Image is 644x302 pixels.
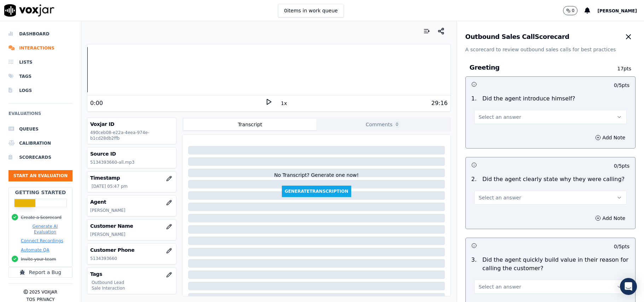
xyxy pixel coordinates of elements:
[90,256,173,261] p: 5134393660
[278,4,344,17] button: 0items in work queue
[21,215,62,220] button: Create a Scorecard
[465,34,569,40] h3: Outbound Sales Call Scorecard
[29,289,57,295] p: 2025 Voxjar
[90,130,173,141] p: 490ceb08-e22a-4eea-974e-b1cd28db2ffb
[21,223,69,235] button: Generate AI Evaluation
[90,121,173,128] h3: Voxjar ID
[15,189,66,196] h2: Getting Started
[465,46,636,53] p: A scorecard to review outbound sales calls for best practices
[591,213,630,223] button: Add Note
[90,246,173,254] h3: Customer Phone
[8,267,72,278] button: Report a Bug
[8,109,72,122] h6: Evaluations
[563,6,585,15] button: 0
[563,6,578,15] button: 0
[604,65,631,72] p: 17 pts
[482,175,625,184] p: Did the agent clearly state why they were calling?
[282,186,351,197] button: GenerateTranscription
[92,184,173,189] p: [DATE] 05:47 pm
[394,121,400,128] span: 0
[597,8,637,13] span: [PERSON_NAME]
[482,256,630,273] p: Did the agent quickly build value in their reason for calling the customer?
[469,175,480,184] p: 2 .
[90,150,173,157] h3: Source ID
[90,198,173,205] h3: Agent
[482,94,575,103] p: Did the agent introduce himself?
[317,119,449,130] button: Comments
[8,41,72,55] a: Interactions
[92,280,173,285] p: Outbound Lead
[8,55,72,69] a: Lists
[470,63,604,72] h3: Greeting
[8,136,72,150] a: Calibration
[90,174,173,181] h3: Timestamp
[614,82,630,89] p: 0 / 5 pts
[90,208,173,213] p: [PERSON_NAME]
[279,98,288,108] button: 1x
[614,243,630,250] p: 0 / 5 pts
[92,285,173,291] p: Sale Interaction
[90,232,173,237] p: [PERSON_NAME]
[21,238,63,244] button: Connect Recordings
[620,278,637,295] div: Open Intercom Messenger
[431,99,447,108] div: 29:16
[90,271,173,278] h3: Tags
[591,133,630,143] button: Add Note
[479,283,521,290] span: Select an answer
[8,170,72,181] button: Start an Evaluation
[274,172,359,186] div: No Transcript? Generate one now!
[8,122,72,136] a: Queues
[90,159,173,165] p: 5134393660-all.mp3
[614,162,630,169] p: 0 / 5 pts
[90,99,103,108] div: 0:00
[479,114,521,121] span: Select an answer
[8,69,72,83] a: Tags
[8,150,72,164] a: Scorecards
[479,194,521,201] span: Select an answer
[469,94,480,103] p: 1 .
[4,4,54,17] img: voxjar logo
[597,6,644,15] button: [PERSON_NAME]
[572,8,575,13] p: 0
[8,27,72,41] a: Dashboard
[8,83,72,98] a: Logs
[184,119,317,130] button: Transcript
[469,256,480,273] p: 3 .
[21,256,56,262] button: Invite your team
[21,247,49,253] button: Automate QA
[90,222,173,230] h3: Customer Name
